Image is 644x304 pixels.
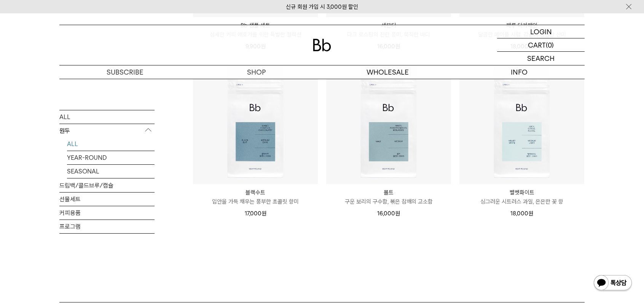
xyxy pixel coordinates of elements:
[497,38,585,52] a: CART (0)
[326,188,451,197] p: 몰트
[459,59,584,184] img: 벨벳화이트
[59,179,155,192] a: 드립백/콜드브루/캡슐
[67,151,155,164] a: YEAR-ROUND
[193,188,318,206] a: 블랙수트 입안을 가득 채우는 풍부한 초콜릿 향미
[395,210,400,217] span: 원
[459,188,584,206] a: 벨벳화이트 싱그러운 시트러스 과일, 은은한 꽃 향
[67,165,155,178] a: SEASONAL
[59,65,191,79] a: SUBSCRIBE
[67,137,155,151] a: ALL
[313,39,331,51] img: 로고
[193,197,318,206] p: 입안을 가득 채우는 풍부한 초콜릿 향미
[193,188,318,197] p: 블랙수트
[546,38,554,51] p: (0)
[245,210,266,217] span: 17,000
[59,110,155,124] a: ALL
[326,59,451,184] img: 몰트
[459,188,584,197] p: 벨벳화이트
[497,25,585,38] a: LOGIN
[59,124,155,138] p: 원두
[261,210,266,217] span: 원
[193,59,318,184] img: 블랙수트
[528,210,533,217] span: 원
[377,210,400,217] span: 16,000
[322,65,453,79] p: WHOLESALE
[326,188,451,206] a: 몰트 구운 보리의 구수함, 볶은 참깨의 고소함
[459,197,584,206] p: 싱그러운 시트러스 과일, 은은한 꽃 향
[453,65,585,79] p: INFO
[527,52,555,65] p: SEARCH
[510,210,533,217] span: 18,000
[326,197,451,206] p: 구운 보리의 구수함, 볶은 참깨의 고소함
[530,25,552,38] p: LOGIN
[593,274,633,293] img: 카카오톡 채널 1:1 채팅 버튼
[191,65,322,79] a: SHOP
[59,193,155,206] a: 선물세트
[286,3,358,10] a: 신규 회원 가입 시 3,000원 할인
[528,38,546,51] p: CART
[59,206,155,220] a: 커피용품
[59,220,155,233] a: 프로그램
